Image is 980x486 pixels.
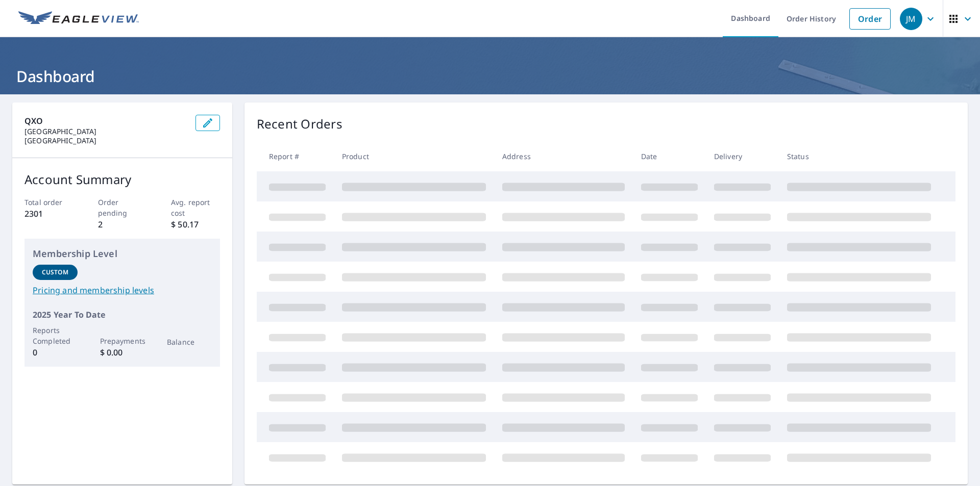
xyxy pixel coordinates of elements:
[334,141,494,171] th: Product
[100,336,145,346] p: Prepayments
[24,127,187,136] p: [GEOGRAPHIC_DATA]
[18,11,139,27] img: EV Logo
[706,141,779,171] th: Delivery
[167,337,212,347] p: Balance
[849,8,891,30] a: Order
[24,136,187,145] p: [GEOGRAPHIC_DATA]
[33,284,212,296] a: Pricing and membership levels
[257,115,342,133] p: Recent Orders
[900,8,922,30] div: JM
[33,309,212,321] p: 2025 Year To Date
[633,141,706,171] th: Date
[171,218,220,231] p: $ 50.17
[779,141,939,171] th: Status
[33,325,78,346] p: Reports Completed
[98,197,147,218] p: Order pending
[12,66,968,87] h1: Dashboard
[24,208,73,220] p: 2301
[257,141,334,171] th: Report #
[33,247,212,261] p: Membership Level
[33,346,78,359] p: 0
[24,115,187,127] p: QXO
[98,218,147,231] p: 2
[24,197,73,208] p: Total order
[42,268,68,277] p: Custom
[100,346,145,359] p: $ 0.00
[24,170,220,189] p: Account Summary
[494,141,633,171] th: Address
[171,197,220,218] p: Avg. report cost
